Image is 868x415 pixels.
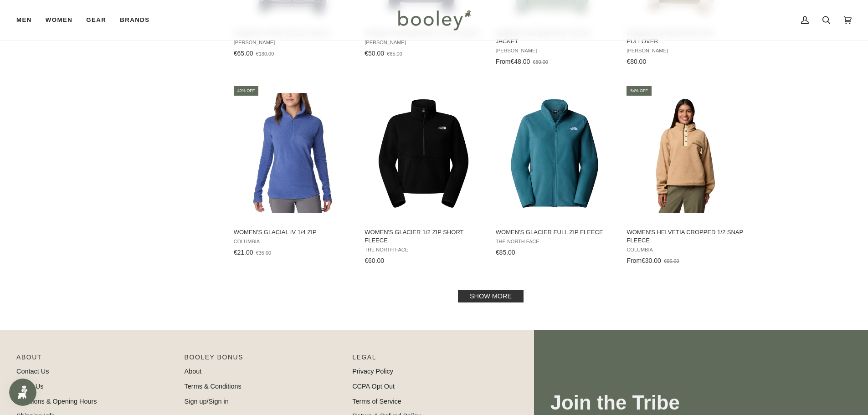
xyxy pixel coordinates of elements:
p: Pipeline_Footer Sub [352,353,511,367]
span: The North Face [496,239,614,245]
img: Booley [394,7,474,33]
a: Women's Glacial IV 1/4 Zip [232,85,353,260]
span: From [627,257,642,264]
span: [PERSON_NAME] [496,48,614,54]
span: €85.00 [496,249,515,256]
span: Brands [120,15,149,25]
img: The North Face Women's Glacier Full Zip Fleece Space - Booley Galway [494,93,615,214]
span: €65.00 [387,51,402,56]
span: €48.00 [511,58,530,65]
a: About [185,368,202,375]
img: Columbia Women's Helvetia Cropped 1/2 Snap Canoe - Booley Galway [625,93,746,214]
span: Gear [86,15,106,25]
span: €65.00 [664,258,679,264]
a: Show more [458,290,524,302]
div: 40% off [234,86,259,96]
span: €80.00 [627,58,646,65]
div: Pagination [234,292,748,300]
span: Women's Helvetia Cropped 1/2 Snap Fleece [627,228,745,245]
span: Columbia [627,247,745,253]
span: €80.00 [533,59,548,65]
a: Women's Helvetia Cropped 1/2 Snap Fleece [625,85,746,268]
span: Women's Glacier 1/2 Zip Short Fleece [365,228,483,245]
span: [PERSON_NAME] [365,40,483,46]
p: Booley Bonus [185,353,344,367]
span: The North Face [365,247,483,253]
a: Women's Glacier 1/2 Zip Short Fleece [363,85,484,268]
a: Privacy Policy [352,368,393,375]
span: €21.00 [234,249,253,256]
span: Columbia [234,239,352,245]
span: From [496,58,511,65]
span: Women's Glacial IV 1/4 Zip [234,228,352,236]
a: Sign up/Sign in [185,398,229,405]
div: 54% off [627,86,652,96]
span: €50.00 [365,50,384,57]
span: €35.00 [256,250,272,256]
a: Terms & Conditions [185,383,241,390]
span: [PERSON_NAME] [627,48,745,54]
span: €30.00 [642,257,661,264]
span: Men [16,15,32,25]
a: Locations & Opening Hours [16,398,97,405]
a: CCPA Opt Out [352,383,395,390]
img: Columbia Women's Glacial IV 1/2 Zip Eve - Booley Galway [232,93,353,214]
img: The North Face Women's Glacier 1/2 Zip Short Fleece TNF Black - Booley Galway [363,93,484,214]
span: €130.00 [256,51,274,56]
span: Women's Glacier Full Zip Fleece [496,228,614,236]
iframe: Button to open loyalty program pop-up [9,379,36,406]
span: [PERSON_NAME] [234,40,352,46]
p: Pipeline_Footer Main [16,353,175,367]
span: €60.00 [365,257,384,264]
span: €65.00 [234,50,253,57]
a: Contact Us [16,368,49,375]
span: Women [46,15,72,25]
a: Women's Glacier Full Zip Fleece [494,85,615,260]
a: Terms of Service [352,398,401,405]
